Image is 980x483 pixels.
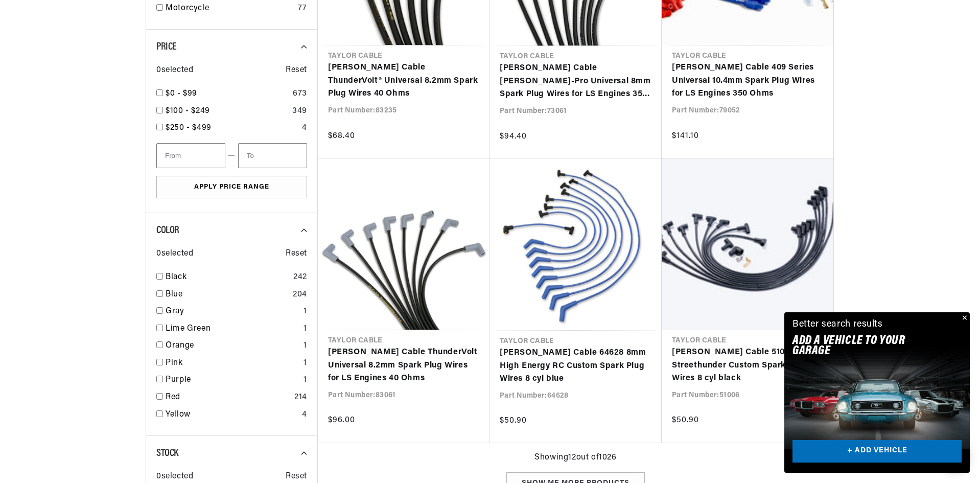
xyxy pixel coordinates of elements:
a: [PERSON_NAME] Cable ThunderVolt® Universal 8.2mm Spark Plug Wires 40 Ohms [328,61,479,101]
span: Reset [286,64,307,77]
div: 4 [302,408,307,422]
span: Reset [286,247,307,261]
input: From [156,143,225,168]
div: 242 [293,271,307,284]
a: Lime Green [166,323,299,336]
button: Close [958,312,970,325]
span: Showing 12 out of 1026 [534,451,616,465]
div: 673 [293,87,307,101]
a: Orange [166,339,299,353]
div: 204 [293,288,307,302]
span: — [228,149,236,163]
a: Purple [166,374,299,387]
div: 349 [292,105,307,118]
a: Red [166,391,290,404]
button: Apply Price Range [156,176,307,199]
span: Color [156,225,179,236]
h2: Add A VEHICLE to your garage [792,336,936,357]
a: Yellow [166,408,298,422]
div: 1 [304,339,307,353]
a: [PERSON_NAME] Cable ThunderVolt Universal 8.2mm Spark Plug Wires for LS Engines 40 Ohms [328,346,479,385]
span: 0 selected [156,64,193,77]
span: 0 selected [156,247,193,261]
div: 1 [304,374,307,387]
span: $0 - $99 [166,89,197,98]
a: [PERSON_NAME] Cable [PERSON_NAME]-Pro Universal 8mm Spark Plug Wires for LS Engines 350 Ohms [500,62,651,101]
span: $250 - $499 [166,124,212,132]
span: Price [156,42,177,52]
span: Stock [156,448,178,458]
a: Blue [166,288,289,302]
div: 1 [304,323,307,336]
span: $100 - $249 [166,107,210,115]
a: Motorcycle [166,2,294,15]
a: + ADD VEHICLE [792,440,962,463]
a: [PERSON_NAME] Cable 409 Series Universal 10.4mm Spark Plug Wires for LS Engines 350 Ohms [672,61,823,101]
div: 4 [302,122,307,135]
div: 214 [294,391,307,404]
a: [PERSON_NAME] Cable 64628 8mm High Energy RC Custom Spark Plug Wires 8 cyl blue [500,347,651,386]
a: Pink [166,357,299,370]
div: Better search results [792,317,883,332]
div: 1 [304,305,307,318]
a: Black [166,271,289,284]
a: [PERSON_NAME] Cable 51006 8mm Streethunder Custom Spark Plug Wires 8 cyl black [672,346,823,385]
a: Gray [166,305,299,318]
div: 77 [298,2,307,15]
input: To [238,143,307,168]
div: 1 [304,357,307,370]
